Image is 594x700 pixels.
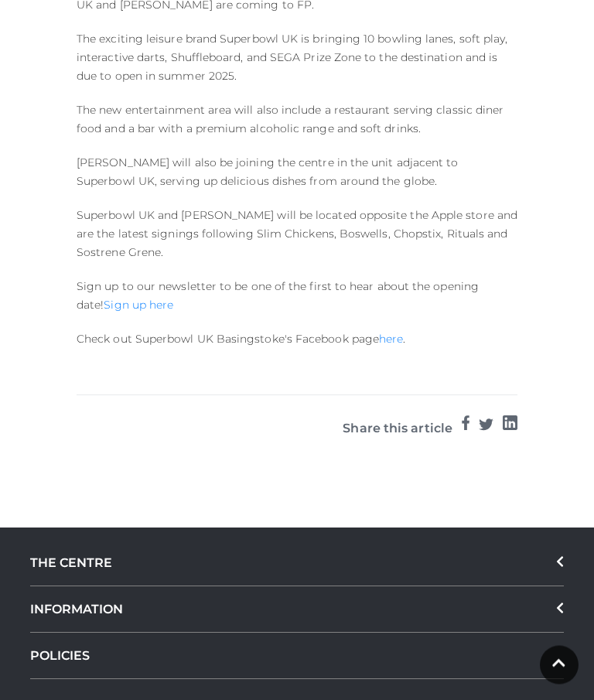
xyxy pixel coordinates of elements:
a: here [379,333,403,347]
a: Twitter [479,414,493,440]
h3: Share this article [343,417,452,436]
a: POLICIES [30,633,564,680]
img: Google [503,416,517,431]
div: THE CENTRE [30,541,564,587]
a: Sign up here [104,299,173,312]
p: Superbowl UK and [PERSON_NAME] will be located opposite the Apple store and are the latest signin... [77,207,517,262]
img: Twitter [479,416,493,432]
p: [PERSON_NAME] will also be joining the centre in the unit adjacent to Superbowl UK, serving up de... [77,154,517,191]
p: The new entertainment area will also include a restaurant serving classic diner food and a bar wi... [77,101,517,138]
p: Sign up to our newsletter to be one of the first to hear about the opening date! [77,278,517,315]
a: LinkedIn [503,414,517,440]
p: Check out Superbowl UK Basingstoke's Facebook page . [77,330,517,349]
a: Facebook [462,414,469,440]
p: The exciting leisure brand Superbowl UK is bringing 10 bowling lanes, soft play, interactive dart... [77,30,517,86]
div: INFORMATION [30,587,564,633]
img: Facebook [462,416,469,431]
